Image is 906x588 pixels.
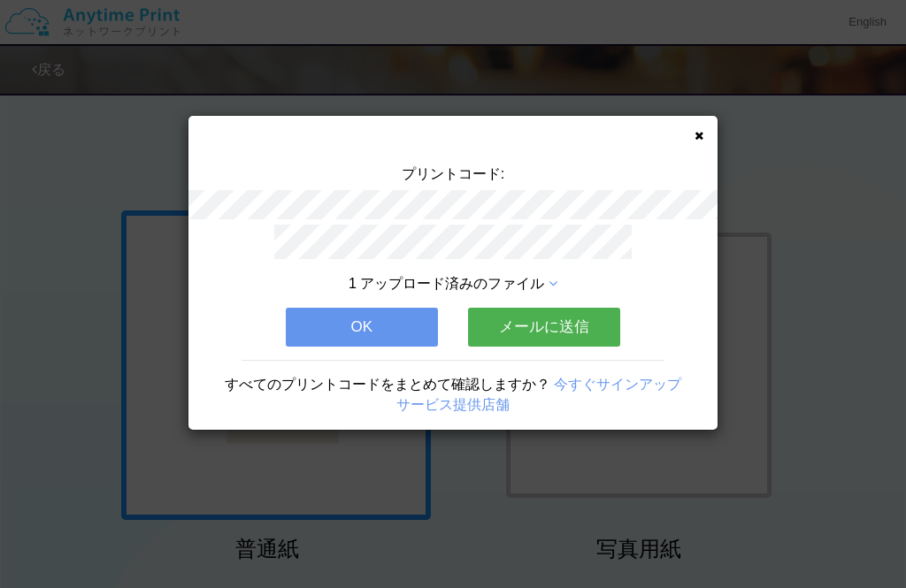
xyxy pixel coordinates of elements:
[349,276,544,291] span: 1 アップロード済みのファイル
[396,397,510,412] a: サービス提供店舗
[286,308,438,347] button: OK
[225,377,550,392] span: すべてのプリントコードをまとめて確認しますか？
[468,308,620,347] button: メールに送信
[554,377,681,392] a: 今すぐサインアップ
[402,166,504,181] span: プリントコード:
